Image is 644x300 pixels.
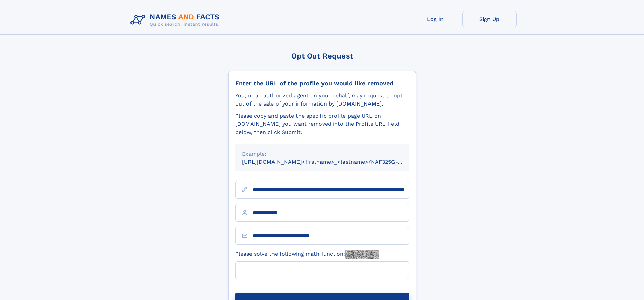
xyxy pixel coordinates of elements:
div: Opt Out Request [228,52,416,60]
a: Sign Up [462,11,517,27]
small: [URL][DOMAIN_NAME]<firstname>_<lastname>/NAF325G-xxxxxxxx [242,159,422,165]
a: Log In [408,11,462,27]
label: Please solve the following math function: [235,250,379,259]
div: Example: [242,150,402,158]
img: Logo Names and Facts [128,11,225,29]
div: Enter the URL of the profile you would like removed [235,79,409,87]
div: You, or an authorized agent on your behalf, may request to opt-out of the sale of your informatio... [235,92,409,108]
div: Please copy and paste the specific profile page URL on [DOMAIN_NAME] you want removed into the Pr... [235,112,409,136]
